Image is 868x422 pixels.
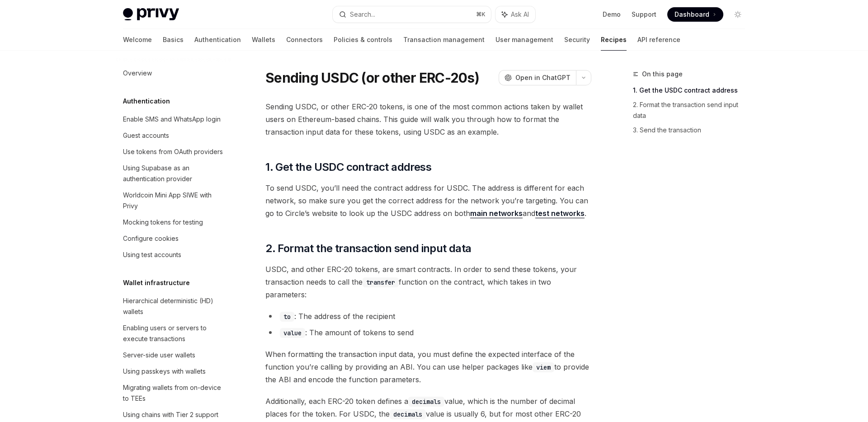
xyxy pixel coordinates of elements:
[731,7,745,22] button: Toggle dark mode
[116,160,231,187] a: Using Supabase as an authentication provider
[633,123,752,137] a: 3. Send the transaction
[116,65,231,81] a: Overview
[515,73,571,82] span: Open in ChatGPT
[116,144,231,160] a: Use tokens from OAuth providers
[123,350,195,361] div: Server-side user wallets
[265,182,591,220] span: To send USDC, you’ll need the contract address for USDC. The address is different for each networ...
[123,277,190,288] h5: Wallet infrastructure
[564,29,590,51] a: Security
[123,96,170,107] h5: Authentication
[163,29,184,51] a: Basics
[675,10,709,19] span: Dashboard
[116,187,231,214] a: Worldcoin Mini App SIWE with Privy
[265,263,591,301] span: USDC, and other ERC-20 tokens, are smart contracts. In order to send these tokens, your transacti...
[265,70,479,86] h1: Sending USDC (or other ERC-20s)
[265,326,591,339] li: : The amount of tokens to send
[476,11,486,18] span: ⌘ K
[495,29,553,51] a: User management
[123,217,203,228] div: Mocking tokens for testing
[265,348,591,386] span: When formatting the transaction input data, you must define the expected interface of the functio...
[252,29,275,51] a: Wallets
[123,146,223,157] div: Use tokens from OAuth providers
[533,362,554,372] code: viem
[333,6,491,23] button: Search...⌘K
[603,10,621,19] a: Demo
[123,249,181,260] div: Using test accounts
[116,111,231,127] a: Enable SMS and WhatsApp login
[495,6,535,23] button: Ask AI
[123,8,179,21] img: light logo
[116,230,231,247] a: Configure cookies
[280,328,305,338] code: value
[601,29,627,51] a: Recipes
[280,312,294,322] code: to
[116,363,231,380] a: Using passkeys with wallets
[123,233,179,244] div: Configure cookies
[116,127,231,144] a: Guest accounts
[265,241,471,256] span: 2. Format the transaction send input data
[408,397,444,407] code: decimals
[334,29,392,51] a: Policies & controls
[265,160,431,174] span: 1. Get the USDC contract address
[286,29,323,51] a: Connectors
[499,70,576,85] button: Open in ChatGPT
[642,69,683,80] span: On this page
[667,7,723,22] a: Dashboard
[265,310,591,323] li: : The address of the recipient
[633,83,752,98] a: 1. Get the USDC contract address
[535,209,585,218] a: test networks
[116,247,231,263] a: Using test accounts
[511,10,529,19] span: Ask AI
[123,366,206,377] div: Using passkeys with wallets
[350,9,375,20] div: Search...
[123,323,226,344] div: Enabling users or servers to execute transactions
[403,29,485,51] a: Transaction management
[123,68,152,79] div: Overview
[123,295,226,317] div: Hierarchical deterministic (HD) wallets
[116,320,231,347] a: Enabling users or servers to execute transactions
[390,409,426,419] code: decimals
[123,409,218,420] div: Using chains with Tier 2 support
[123,382,226,404] div: Migrating wallets from on-device to TEEs
[123,130,169,141] div: Guest accounts
[633,98,752,123] a: 2. Format the transaction send input data
[363,277,399,287] code: transfer
[123,163,226,184] div: Using Supabase as an authentication provider
[194,29,241,51] a: Authentication
[637,29,680,51] a: API reference
[123,190,226,211] div: Worldcoin Mini App SIWE with Privy
[116,214,231,230] a: Mocking tokens for testing
[123,29,152,51] a: Welcome
[116,347,231,363] a: Server-side user wallets
[632,10,656,19] a: Support
[265,100,591,138] span: Sending USDC, or other ERC-20 tokens, is one of the most common actions taken by wallet users on ...
[470,209,523,218] a: main networks
[123,114,221,125] div: Enable SMS and WhatsApp login
[116,380,231,407] a: Migrating wallets from on-device to TEEs
[116,293,231,320] a: Hierarchical deterministic (HD) wallets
